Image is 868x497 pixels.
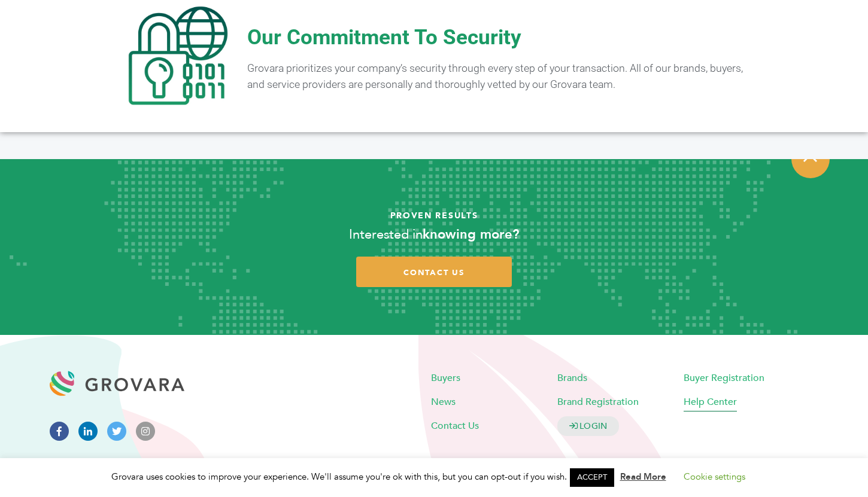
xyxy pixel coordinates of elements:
[557,395,639,408] a: Brand Registration
[247,25,521,50] span: Our Commitment To Security
[431,371,460,385] a: Buyers
[111,471,757,483] span: Grovara uses cookies to improve your experience. We'll assume you're ok with this, but you can op...
[620,471,666,483] a: Read More
[570,468,614,487] a: ACCEPT
[684,395,737,408] a: Help Center
[557,371,587,385] a: Brands
[349,225,423,243] span: Interested in
[684,471,745,483] a: Cookie settings
[403,267,465,278] span: contact us
[247,62,743,91] span: Grovara prioritizes your company’s security through every step of your transaction. All of our br...
[557,416,620,436] a: LOGIN
[431,395,456,408] a: News
[684,371,764,385] a: Buyer Registration
[431,419,479,432] a: Contact Us
[356,257,512,287] a: contact us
